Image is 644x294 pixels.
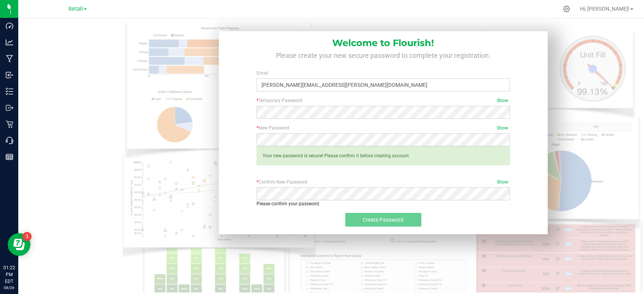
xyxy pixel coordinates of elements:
p: 01:22 PM EDT [3,264,15,285]
inline-svg: Reports [6,153,13,161]
button: Create Password [345,213,421,227]
label: Email [257,70,510,77]
inline-svg: Manufacturing [6,55,13,62]
span: Show [497,179,508,185]
p: Your new password is secure! Please confirm it before creating account. [263,152,504,159]
span: Retail [69,6,83,12]
inline-svg: Retail [6,120,13,128]
p: 08/26 [3,285,15,291]
div: Manage settings [562,5,571,13]
span: Show [497,125,508,131]
inline-svg: Outbound [6,104,13,112]
inline-svg: Inbound [6,71,13,79]
iframe: Resource center [8,233,30,256]
inline-svg: Analytics [6,38,13,46]
label: Confirm New Password [257,179,510,185]
span: Please create your new secure password to complete your registration. [276,51,491,59]
inline-svg: Call Center [6,137,13,144]
span: Create Password [363,217,403,223]
inline-svg: Dashboard [6,22,13,30]
span: Show [497,97,508,104]
label: Temporary Password [257,97,510,104]
span: Hi, [PERSON_NAME]! [580,6,630,12]
inline-svg: Inventory [6,88,13,95]
p: Please confirm your password. [257,200,510,207]
iframe: Resource center unread badge [22,232,32,241]
label: New Password [257,125,510,131]
h1: Welcome to Flourish! [230,31,537,48]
